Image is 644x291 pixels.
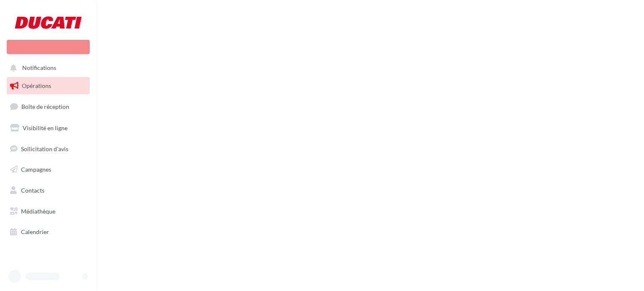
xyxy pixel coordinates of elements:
a: Calendrier [5,223,91,241]
div: Nouvelle campagne [7,40,90,54]
a: Opérations [5,77,91,95]
span: Boîte de réception [21,103,69,110]
a: Médiathèque [5,203,91,220]
span: Notifications [22,64,56,72]
span: Calendrier [21,228,49,235]
a: Boîte de réception [5,98,91,116]
span: Opérations [22,82,51,89]
a: Contacts [5,182,91,199]
a: Sollicitation d'avis [5,140,91,158]
a: Campagnes [5,161,91,178]
span: Sollicitation d'avis [21,145,68,152]
a: Visibilité en ligne [5,119,91,137]
span: Contacts [21,187,44,194]
span: Campagnes [21,166,51,173]
span: Visibilité en ligne [23,124,68,131]
span: Médiathèque [21,208,55,215]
